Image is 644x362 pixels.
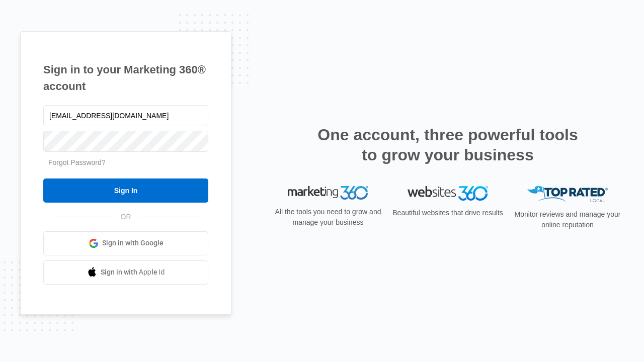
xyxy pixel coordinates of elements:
[314,125,581,165] h2: One account, three powerful tools to grow your business
[272,207,384,228] p: All the tools you need to grow and manage your business
[511,209,624,230] p: Monitor reviews and manage your online reputation
[43,231,208,255] a: Sign in with Google
[101,267,165,278] span: Sign in with Apple Id
[527,186,608,203] img: Top Rated Local
[391,208,504,218] p: Beautiful websites that drive results
[43,105,208,126] input: Email
[43,178,208,203] input: Sign In
[43,260,208,285] a: Sign in with Apple Id
[288,186,368,200] img: Marketing 360
[48,158,106,166] a: Forgot Password?
[408,186,488,201] img: Websites 360
[43,61,208,95] h1: Sign in to your Marketing 360® account
[102,238,164,248] span: Sign in with Google
[114,212,138,222] span: OR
